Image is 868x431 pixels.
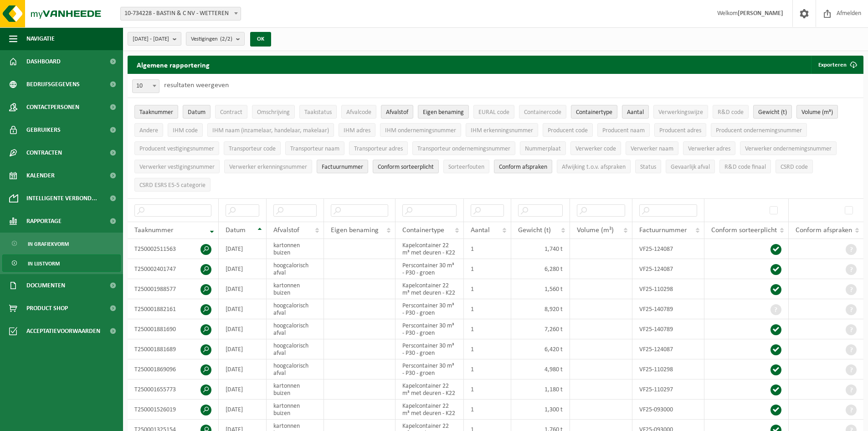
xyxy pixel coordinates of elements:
td: [DATE] [219,299,267,319]
span: R&D code finaal [724,164,766,171]
td: kartonnen buizen [267,379,324,400]
span: IHM code [173,127,198,134]
span: Contracten [26,141,62,164]
span: Dashboard [26,50,61,73]
td: Perscontainer 30 m³ - P30 - groen [395,319,464,339]
span: Volume (m³) [577,227,614,234]
span: Conform afspraken [796,227,852,234]
td: hoogcalorisch afval [267,359,324,379]
td: Kapelcontainer 22 m³ met deuren - K22 [395,239,464,259]
td: [DATE] [219,279,267,299]
button: NummerplaatNummerplaat: Activate to sort [520,141,566,155]
span: CSRD ESRS E5-5 categorie [139,182,205,189]
td: Perscontainer 30 m³ - P30 - groen [395,259,464,279]
button: Afwijking t.o.v. afsprakenAfwijking t.o.v. afspraken: Activate to sort [557,160,631,173]
button: TaaknummerTaaknummer: Activate to remove sorting [134,105,178,119]
span: Transporteur adres [354,145,403,152]
span: CSRD code [781,164,808,171]
td: [DATE] [219,319,267,339]
span: Transporteur ondernemingsnummer [417,145,510,152]
span: Gevaarlijk afval [671,164,710,171]
span: IHM erkenningsnummer [471,127,533,134]
span: Verwerker code [575,145,616,152]
span: EURAL code [478,109,509,116]
span: IHM naam (inzamelaar, handelaar, makelaar) [212,127,329,134]
td: T250001869096 [128,359,219,379]
td: T250002401747 [128,259,219,279]
td: 1 [464,239,511,259]
button: Conform sorteerplicht : Activate to sort [373,160,439,173]
span: Taaknummer [139,109,173,116]
span: Verwerkingswijze [658,109,703,116]
span: Verwerker naam [631,145,673,152]
span: Factuurnummer [639,227,687,234]
span: Gewicht (t) [518,227,551,234]
span: 10-734228 - BASTIN & C NV - WETTEREN [120,7,241,21]
td: VF25-140789 [632,299,704,319]
span: Navigatie [26,27,55,50]
td: VF25-110298 [632,279,704,299]
button: Verwerker codeVerwerker code: Activate to sort [570,141,621,155]
button: Gewicht (t)Gewicht (t): Activate to sort [753,105,792,119]
td: 1 [464,400,511,420]
td: [DATE] [219,400,267,420]
span: Vestigingen [191,32,232,46]
button: R&D codeR&amp;D code: Activate to sort [713,105,749,119]
button: Volume (m³)Volume (m³): Activate to sort [796,105,838,119]
span: Aantal [471,227,490,234]
td: 1 [464,359,511,379]
span: Taakstatus [304,109,332,116]
span: Taaknummer [134,227,174,234]
button: IHM codeIHM code: Activate to sort [168,123,203,137]
button: Vestigingen(2/2) [186,32,245,46]
span: Rapportage [26,210,62,233]
button: Producent naamProducent naam: Activate to sort [597,123,650,137]
td: Kapelcontainer 22 m³ met deuren - K22 [395,279,464,299]
td: T250002511563 [128,239,219,259]
button: Producent codeProducent code: Activate to sort [543,123,593,137]
button: ContainercodeContainercode: Activate to sort [519,105,566,119]
button: Conform afspraken : Activate to sort [494,160,552,173]
button: Verwerker ondernemingsnummerVerwerker ondernemingsnummer: Activate to sort [740,141,837,155]
span: Conform sorteerplicht [378,164,434,171]
h2: Algemene rapportering [128,56,219,74]
span: 10 [133,80,159,93]
td: T250001881689 [128,339,219,359]
td: 7,260 t [511,319,570,339]
span: Nummerplaat [525,145,561,152]
a: In grafiekvorm [2,235,121,252]
td: VF25-124087 [632,259,704,279]
button: Verwerker naamVerwerker naam: Activate to sort [626,141,678,155]
td: T250001881690 [128,319,219,339]
button: IHM erkenningsnummerIHM erkenningsnummer: Activate to sort [466,123,538,137]
button: Producent ondernemingsnummerProducent ondernemingsnummer: Activate to sort [711,123,807,137]
a: In lijstvorm [2,254,121,272]
button: Verwerker adresVerwerker adres: Activate to sort [683,141,735,155]
span: Datum [226,227,246,234]
span: IHM adres [344,127,370,134]
button: EURAL codeEURAL code: Activate to sort [473,105,514,119]
td: 8,920 t [511,299,570,319]
span: Containertype [402,227,444,234]
td: 1 [464,379,511,400]
span: Documenten [26,274,65,297]
span: Afvalstof [273,227,299,234]
button: StatusStatus: Activate to sort [635,160,661,173]
button: IHM naam (inzamelaar, handelaar, makelaar)IHM naam (inzamelaar, handelaar, makelaar): Activate to... [207,123,334,137]
span: Eigen benaming [423,109,464,116]
button: CSRD ESRS E5-5 categorieCSRD ESRS E5-5 categorie: Activate to sort [134,178,211,192]
td: [DATE] [219,339,267,359]
span: Producent ondernemingsnummer [716,127,802,134]
button: Verwerker vestigingsnummerVerwerker vestigingsnummer: Activate to sort [134,160,220,173]
td: T250001988577 [128,279,219,299]
td: [DATE] [219,379,267,400]
button: TaakstatusTaakstatus: Activate to sort [299,105,337,119]
td: VF25-124087 [632,339,704,359]
span: Verwerker erkenningsnummer [229,164,307,171]
span: Gewicht (t) [758,109,787,116]
span: Conform afspraken [499,164,547,171]
span: Aantal [627,109,644,116]
span: In grafiekvorm [28,235,69,253]
button: Gevaarlijk afval : Activate to sort [666,160,715,173]
td: [DATE] [219,239,267,259]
